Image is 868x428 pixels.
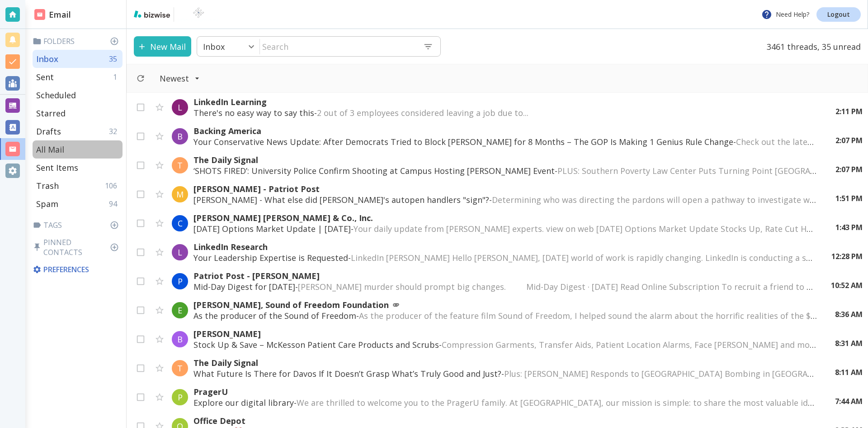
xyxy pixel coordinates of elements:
p: 3461 threads, 35 unread [761,36,861,57]
p: E [178,305,182,316]
div: Spam94 [33,195,123,213]
div: All Mail [33,140,123,159]
p: 1:51 PM [835,193,863,203]
p: All Mail [36,144,64,155]
p: 32 [109,126,121,136]
p: [PERSON_NAME], Sound of Freedom Foundation [193,299,817,310]
p: C [178,218,183,229]
p: T [177,160,183,171]
p: [DATE] Options Market Update | [DATE] - [193,223,817,234]
img: bizwise [134,10,170,18]
p: Folders [33,36,123,46]
p: 7:44 AM [835,396,863,406]
p: Patriot Post - [PERSON_NAME] [193,270,813,281]
p: Office Depot [193,415,817,426]
img: DashboardSidebarEmail.svg [34,9,45,20]
p: B [177,131,183,142]
div: Trash106 [33,177,123,195]
p: 2:07 PM [835,164,863,174]
p: Preferences [33,264,121,274]
p: M [176,189,184,200]
img: BioTech International [178,7,219,22]
p: Starred [36,108,66,119]
p: 1:43 PM [835,222,863,232]
div: Scheduled [33,86,123,104]
p: Drafts [36,126,61,137]
p: Inbox [36,53,58,64]
p: Need Help? [761,9,809,20]
div: Sent1 [33,68,123,86]
p: LinkedIn Research [193,241,813,252]
div: Drafts32 [33,122,123,140]
p: Tags [33,220,123,230]
p: Scheduled [36,90,76,101]
p: 35 [109,54,121,64]
p: 10:52 AM [831,280,863,290]
p: 8:31 AM [835,338,863,348]
p: 12:28 PM [831,251,863,261]
button: Refresh [132,70,149,87]
p: Inbox [203,41,225,52]
p: ‘SHOTS FIRED’: University Police Confirm Shooting at Campus Hosting [PERSON_NAME] Event - [193,165,817,176]
p: [PERSON_NAME] - Patriot Post [193,183,817,194]
p: 2:07 PM [835,135,863,145]
p: [PERSON_NAME] [193,328,817,339]
div: Starred [33,104,123,122]
p: The Daily Signal [193,154,817,165]
div: Preferences [31,261,123,278]
p: 8:11 AM [835,367,863,377]
input: Search [260,37,416,56]
p: There's no easy way to say this - [193,107,817,118]
p: 106 [105,181,121,191]
div: Inbox35 [33,50,123,68]
p: Backing America [193,125,817,136]
p: Logout [827,11,850,18]
button: Filter [151,68,209,88]
p: Stock Up & Save – McKesson Patient Care Products and Scrubs - [193,339,817,350]
h2: Email [34,9,71,21]
p: 1 [113,72,121,82]
p: Your Conservative News Update: After Democrats Tried to Block [PERSON_NAME] for 8 Months – The GO... [193,136,817,147]
p: 2:11 PM [835,106,863,116]
p: Pinned Contacts [33,237,123,257]
a: Logout [816,7,861,22]
p: P [178,392,183,403]
p: Sent [36,72,54,82]
p: What Future Is There for Davos If It Doesn’t Grasp What’s Truly Good and Just? - [193,368,817,379]
p: Trash [36,180,59,191]
span: 2 out of 3 employees considered leaving a job due to... ͏ ͏ ͏ ͏ ͏ ͏ ͏ ͏ ͏ ͏ ͏ ͏ ͏ ͏ ͏ ͏ ͏ ͏ ͏ ͏ ͏... [317,107,693,118]
p: Spam [36,198,58,209]
p: The Daily Signal [193,357,817,368]
div: Sent Items [33,159,123,177]
p: L [178,247,182,258]
p: LinkedIn Learning [193,96,817,107]
p: 8:36 AM [835,309,863,319]
p: 94 [109,199,121,209]
p: L [178,102,182,113]
p: Sent Items [36,162,78,173]
p: Explore our digital library - [193,397,817,408]
p: T [177,363,183,374]
p: P [178,276,183,287]
p: [PERSON_NAME] - What else did [PERSON_NAME]'s autopen handlers "sign"? - [193,194,817,205]
p: B [177,334,183,345]
p: Mid-Day Digest for [DATE] - [193,281,813,292]
p: As the producer of the Sound of Freedom - [193,310,817,321]
p: [PERSON_NAME] [PERSON_NAME] & Co., Inc. [193,212,817,223]
button: New Mail [134,36,191,57]
p: PragerU [193,386,817,397]
p: Your Leadership Expertise is Requested - [193,252,813,263]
